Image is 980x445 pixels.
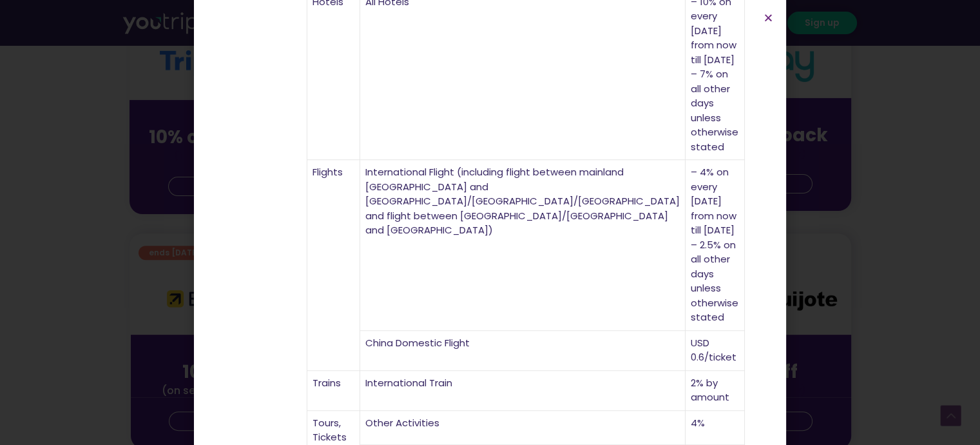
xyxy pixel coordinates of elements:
[686,331,745,371] td: USD 0.6/ticket
[360,331,686,371] td: China Domestic Flight
[686,160,745,331] td: – 4% on every [DATE] from now till [DATE] – 2.5% on all other days unless otherwise stated
[686,371,745,411] td: 2% by amount
[307,371,360,411] td: Trains
[764,13,773,23] a: Close
[307,160,360,371] td: Flights
[360,371,686,411] td: International Train
[360,160,686,331] td: International Flight (including flight between mainland [GEOGRAPHIC_DATA] and [GEOGRAPHIC_DATA]/[...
